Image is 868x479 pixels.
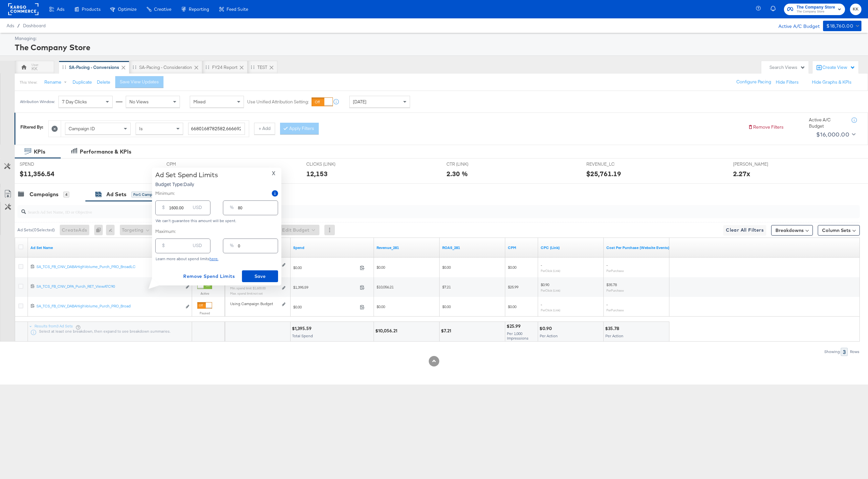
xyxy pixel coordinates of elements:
[69,64,119,71] div: SA-Pacing - Conversions
[771,21,820,31] div: Active A/C Budget
[377,304,385,309] span: $0.00
[508,304,516,309] span: $0.00
[20,80,37,85] div: This View:
[441,328,453,334] div: $7.21
[540,333,558,338] span: Per Action
[377,265,385,270] span: $0.00
[62,65,66,69] div: Drag to reorder tab
[823,21,861,31] button: $18,760.00
[82,7,100,12] span: Products
[15,42,860,53] div: The Company Store
[14,23,23,28] span: /
[442,284,451,289] span: $7.21
[26,203,781,216] input: Search Ad Set Name, ID or Objective
[814,129,857,140] button: $16,000.00
[586,161,636,167] span: REVENUE_LC
[732,76,776,88] button: Configure Pacing
[31,245,189,250] a: Your Ad Set name.
[183,272,235,281] span: Remove Spend Limits
[212,64,237,71] div: FY24 Report
[771,225,813,236] button: Breakdowns
[293,265,357,270] span: $0.00
[36,264,182,269] div: SA_TCS_FB_CNV_DABAHighVolume_Purch_PRO_BroadLC
[17,227,55,233] div: Ad Sets ( 0 Selected)
[254,123,275,135] button: + Add
[507,323,523,329] div: $25.99
[155,228,278,235] label: Maximum:
[733,169,750,178] div: 2.27x
[7,23,14,28] span: Ads
[586,169,621,178] div: $25,761.19
[733,161,782,167] span: [PERSON_NAME]
[118,7,137,12] span: Optimize
[292,333,313,338] span: Total Spend
[541,245,601,250] a: The average cost for each link click you've received from your ad.
[605,325,621,332] div: $35.78
[853,6,859,13] span: KK
[508,284,518,289] span: $25.99
[809,117,845,129] div: Active A/C Budget
[841,348,848,356] div: 3
[796,4,835,11] span: The Company Store
[251,65,254,69] div: Drag to reorder tab
[816,130,849,139] div: $16,000.00
[36,303,182,310] a: SA_TCS_FB_CNV_DABAHighVolume_Purch_PRO_Broad
[242,270,278,282] button: Save
[541,302,542,307] span: -
[69,126,95,132] span: Campaign ID
[189,7,209,12] span: Reporting
[822,64,855,71] div: Create View
[446,169,468,178] div: 2.30 %
[776,79,799,85] button: Hide Filters
[606,269,624,273] sub: Per Purchase
[541,262,542,267] span: -
[508,245,535,250] a: The average cost you've paid to have 1,000 impressions of your ad.
[442,304,451,309] span: $0.00
[541,282,549,287] span: $0.90
[606,262,608,267] span: -
[796,9,835,14] span: The Company Store
[36,264,182,271] a: SA_TCS_FB_CNV_DABAHighVolume_Purch_PRO_BroadLC
[230,286,266,290] sub: Min. spend limit: $1,600.00
[32,66,37,72] div: KK
[190,203,205,215] div: USD
[34,148,45,156] div: KPIs
[826,22,853,30] div: $18,760.00
[227,7,248,12] span: Feed Suite
[306,169,328,178] div: 12,153
[160,203,167,215] div: $
[377,245,437,250] a: Revenue_281
[726,226,764,234] span: Clear All Filters
[133,65,136,69] div: Drag to reorder tab
[190,241,205,253] div: USD
[36,284,182,289] div: SA_TCS_FB_CNV_DPA_Purch_RET_ViewATC90
[247,99,309,105] label: Use Unified Attribution Setting:
[80,148,131,156] div: Performance & KPIs
[129,99,149,105] span: No Views
[770,64,805,71] div: Search Views
[40,76,74,88] button: Rename
[20,99,55,104] div: Attribution Window:
[20,124,43,130] div: Filtered By:
[606,308,624,312] sub: Per Purchase
[257,64,267,71] div: TEST
[292,325,314,332] div: $1,395.59
[23,23,46,28] a: Dashboard
[850,349,860,354] div: Rows
[541,269,560,273] sub: Per Click (Link)
[375,328,399,334] div: $10,056.21
[62,99,87,105] span: 7 Day Clicks
[230,301,280,306] div: Using Campaign Budget
[293,285,357,290] span: $1,395.59
[94,225,106,235] div: 0
[539,325,554,332] div: $0.90
[155,219,278,223] div: We can't guarantee this amount will be spent.
[155,257,278,261] div: Learn more about spend limits
[155,181,218,187] p: Budget Type: Daily
[155,171,218,179] div: Ad Set Spend Limits
[131,192,162,198] div: for 1 Campaign
[181,270,237,282] button: Remove Spend Limits
[353,99,366,105] span: [DATE]
[723,225,766,236] button: Clear All Filters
